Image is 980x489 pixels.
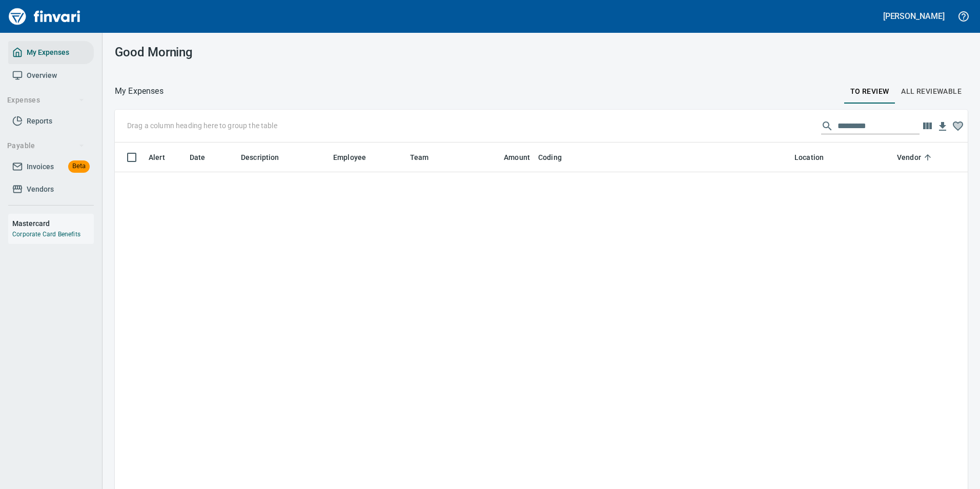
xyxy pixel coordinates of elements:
[127,120,277,131] p: Drag a column heading here to group the table
[241,151,293,164] span: Description
[794,151,837,164] span: Location
[850,85,889,98] span: To Review
[8,110,94,133] a: Reports
[7,94,85,107] span: Expenses
[8,155,94,178] a: InvoicesBeta
[27,115,52,128] span: Reports
[149,151,165,164] span: Alert
[3,91,89,110] button: Expenses
[950,118,966,134] button: Column choices favorited. Click to reset to default
[897,151,921,164] span: Vendor
[538,151,575,164] span: Coding
[241,151,279,164] span: Description
[881,8,947,24] button: [PERSON_NAME]
[6,4,83,29] img: Finvari
[491,151,530,164] span: Amount
[8,178,94,201] a: Vendors
[883,11,945,22] h5: [PERSON_NAME]
[115,45,383,59] h3: Good Morning
[7,139,85,152] span: Payable
[190,151,206,164] span: Date
[333,151,366,164] span: Employee
[115,85,164,97] nav: breadcrumb
[504,151,530,164] span: Amount
[12,231,80,238] a: Corporate Card Benefits
[920,118,935,134] button: Choose columns to display
[27,160,54,173] span: Invoices
[897,151,934,164] span: Vendor
[149,151,178,164] span: Alert
[410,151,442,164] span: Team
[794,151,824,164] span: Location
[538,151,562,164] span: Coding
[27,46,69,59] span: My Expenses
[27,69,57,82] span: Overview
[901,85,962,98] span: All Reviewable
[12,218,94,229] h6: Mastercard
[68,160,90,172] span: Beta
[190,151,219,164] span: Date
[3,136,89,155] button: Payable
[410,151,429,164] span: Team
[8,64,94,87] a: Overview
[115,85,164,97] p: My Expenses
[935,119,950,134] button: Download table
[27,183,54,196] span: Vendors
[333,151,379,164] span: Employee
[8,41,94,64] a: My Expenses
